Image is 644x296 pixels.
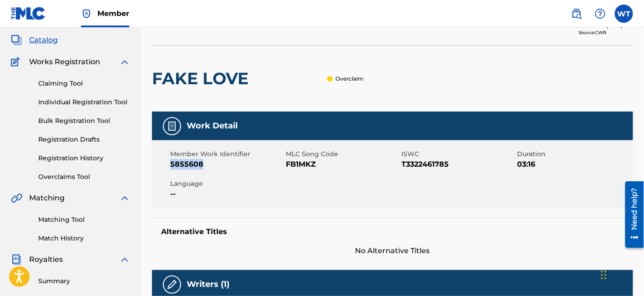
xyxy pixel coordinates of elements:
div: Source: CWR [578,29,633,36]
img: Top Rightsholder [81,8,92,19]
h2: FAKE LOVE [152,68,253,89]
span: Duration [517,149,631,159]
a: Summary [38,276,130,286]
a: Individual Registration Tool [38,97,130,107]
a: Registration History [38,153,130,163]
div: Help [591,5,609,23]
img: Work Detail [167,121,177,132]
a: CatalogCatalog [11,35,58,46]
p: Overclaim [335,75,364,83]
img: Matching [11,193,22,204]
span: T3322461785 [402,159,515,170]
span: ISWC [402,149,515,159]
img: MLC Logo [11,7,46,20]
img: Works Registration [11,56,23,67]
div: User Menu [615,5,633,23]
img: help [595,8,606,19]
img: Royalties [11,254,22,265]
img: expand [119,56,130,67]
span: No Alternative Titles [152,245,633,256]
span: MLC Song Code [286,149,399,159]
h5: Alternative Titles [161,227,624,236]
span: Works Registration [29,56,100,67]
a: Claiming Tool [38,79,130,88]
a: Overclaims Tool [38,172,130,182]
span: Royalties [29,254,63,265]
span: FB1MKZ [286,159,399,170]
span: Catalog [29,35,58,46]
span: Member [97,8,129,19]
img: Writers [167,279,177,290]
span: -- [170,189,284,199]
span: Member Work Identifier [170,149,284,159]
img: expand [119,254,130,265]
iframe: Chat Widget [598,252,644,296]
a: Public Search [568,5,586,23]
img: expand [119,193,130,204]
img: Catalog [11,35,22,46]
div: Drag [601,261,607,289]
a: Registration Drafts [38,135,130,144]
a: Matching Tool [38,215,130,225]
span: 5855608 [170,159,284,170]
span: Matching [29,193,65,204]
span: 03:16 [517,159,631,170]
h5: Writers (1) [187,279,229,290]
iframe: Resource Center [619,178,644,251]
a: Bulk Registration Tool [38,116,130,126]
img: search [571,8,582,19]
a: Match History [38,234,130,243]
h5: Work Detail [187,121,238,131]
span: Language [170,179,284,189]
